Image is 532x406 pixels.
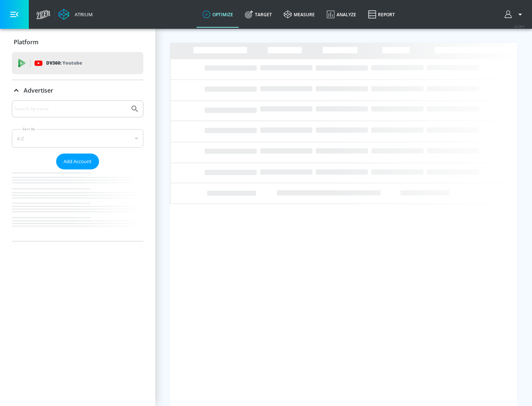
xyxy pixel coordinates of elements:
[12,100,143,241] div: Advertiser
[62,59,82,67] p: Youtube
[362,1,401,28] a: Report
[56,154,99,169] button: Add Account
[72,11,93,18] div: Atrium
[58,9,93,20] a: Atrium
[14,38,38,46] p: Platform
[46,59,82,67] p: DV360:
[12,32,143,52] div: Platform
[197,1,239,28] a: optimize
[12,169,143,241] nav: list of Advertiser
[278,1,321,28] a: measure
[64,157,92,166] span: Add Account
[239,1,278,28] a: Target
[12,129,143,148] div: A-Z
[21,127,37,131] label: Sort By
[12,52,143,74] div: DV360: Youtube
[321,1,362,28] a: Analyze
[12,80,143,101] div: Advertiser
[24,86,53,94] p: Advertiser
[15,104,127,114] input: Search by name
[514,24,525,28] span: v 4.28.0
